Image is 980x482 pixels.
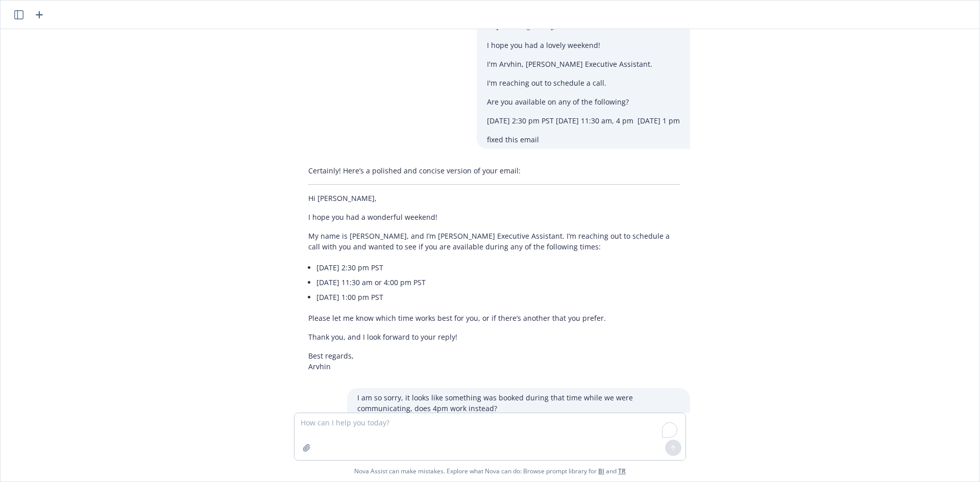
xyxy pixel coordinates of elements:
p: I'm Arvhin, [PERSON_NAME] Executive Assistant. [487,59,680,69]
p: Certainly! Here’s a polished and concise version of your email: [308,165,680,176]
p: I'm reaching out to schedule a call. [487,78,680,88]
li: [DATE] 11:30 am or 4:00 pm PST [316,275,680,290]
li: [DATE] 2:30 pm PST [316,260,680,275]
p: Please let me know which time works best for you, or if there’s another that you prefer. [308,313,680,323]
p: I am so sorry, it looks like something was booked during that time while we were communicating, d... [357,392,680,414]
p: Are you available on any of the following? [487,96,680,107]
p: [DATE] 2:30 pm PST [DATE] 11:30 am, 4 pm [DATE] 1 pm [487,115,680,126]
p: I hope you had a wonderful weekend! [308,212,680,222]
p: I hope you had a lovely weekend! [487,40,680,50]
p: fixed this email [487,134,680,145]
p: Hi [PERSON_NAME], [308,193,680,204]
a: BI [598,467,604,475]
span: Nova Assist can make mistakes. Explore what Nova can do: Browse prompt library for and [354,461,626,481]
p: Best regards, Arvhin [308,350,680,372]
li: [DATE] 1:00 pm PST [316,290,680,305]
p: Thank you, and I look forward to your reply! [308,332,680,342]
textarea: To enrich screen reader interactions, please activate Accessibility in Grammarly extension settings [295,413,685,460]
a: TR [618,467,626,475]
p: My name is [PERSON_NAME], and I’m [PERSON_NAME] Executive Assistant. I’m reaching out to schedule... [308,231,680,252]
